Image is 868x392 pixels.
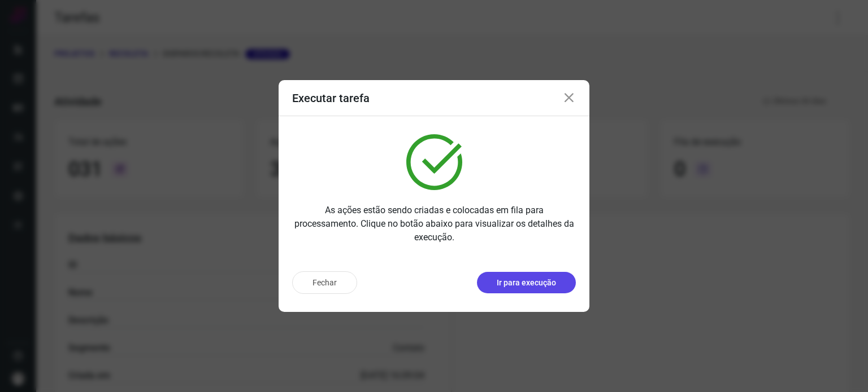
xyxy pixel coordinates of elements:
img: verified.svg [406,134,462,190]
p: Ir para execução [497,277,556,289]
h3: Executar tarefa [292,91,370,105]
button: Fechar [292,271,357,294]
p: As ações estão sendo criadas e colocadas em fila para processamento. Clique no botão abaixo para ... [292,204,576,244]
button: Ir para execução [477,272,576,293]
